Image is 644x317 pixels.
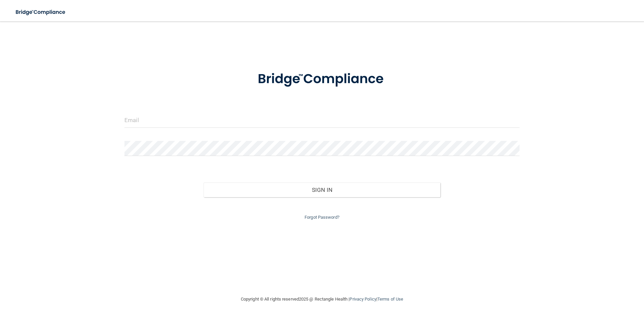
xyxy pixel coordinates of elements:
[244,62,400,97] img: bridge_compliance_login_screen.278c3ca4.svg
[350,297,376,302] a: Privacy Policy
[10,5,72,19] img: bridge_compliance_login_screen.278c3ca4.svg
[377,297,403,302] a: Terms of Use
[204,182,441,197] button: Sign In
[200,288,444,310] div: Copyright © All rights reserved 2025 @ Rectangle Health | |
[124,113,520,128] input: Email
[305,215,339,220] a: Forgot Password?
